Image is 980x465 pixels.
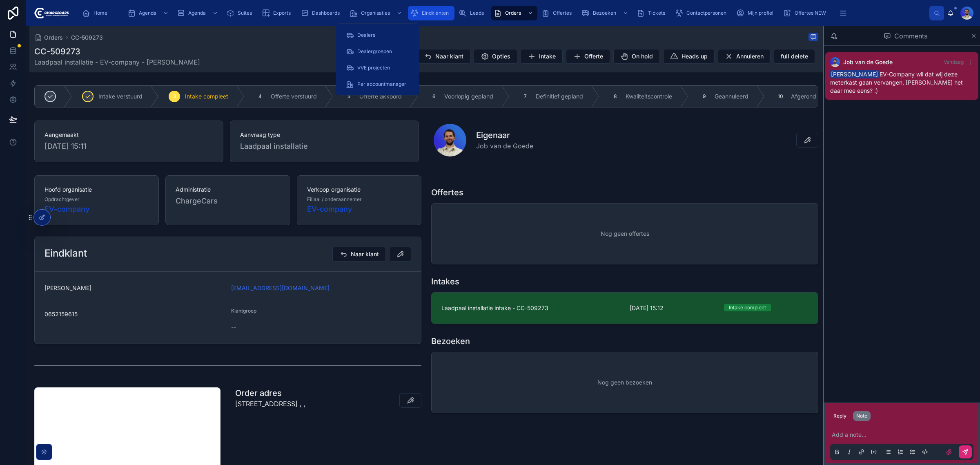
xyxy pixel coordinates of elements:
[188,10,206,16] span: Agenda
[524,93,527,100] span: 7
[673,6,732,20] a: Contactpersonen
[173,93,176,100] span: 3
[734,6,779,20] a: Mijn profiel
[45,310,225,318] span: 0652159615
[729,304,766,311] div: Intake compleet
[521,49,563,64] button: Intake
[34,57,200,67] span: Laadpaal installatie - EV-company - [PERSON_NAME]
[431,276,459,287] h1: Intakes
[307,203,352,215] a: EV-company
[176,195,218,207] span: ChargeCars
[240,141,308,152] span: Laadpaal installatie
[830,411,850,421] button: Reply
[593,10,616,16] span: Bezoeken
[748,10,773,16] span: Mijn profiel
[273,10,291,16] span: Exports
[601,230,649,238] span: Nog geen offertes
[432,93,435,100] span: 6
[80,6,113,20] a: Home
[539,52,556,60] span: Intake
[125,6,173,20] a: Agenda
[736,52,764,60] span: Annuleren
[33,7,69,20] img: App logo
[476,141,533,151] span: Job van de Goede
[553,10,572,16] span: Offertes
[259,6,296,20] a: Exports
[94,10,107,16] span: Home
[492,52,510,60] span: Opties
[648,10,665,16] span: Tickets
[703,93,706,100] span: 9
[357,32,375,38] span: Dealers
[505,10,521,16] span: Orders
[298,6,345,20] a: Dashboards
[634,6,671,20] a: Tickets
[566,49,610,64] button: Offerte
[539,6,577,20] a: Offertes
[231,323,236,331] span: --
[332,247,386,262] button: Naar klant
[341,44,414,59] a: Dealergroepen
[231,308,256,314] span: Klantgroep
[307,196,362,203] span: Filiaal / onderaannemer
[579,6,633,20] a: Bezoeken
[795,10,826,16] span: Offertes NEW
[441,304,620,312] span: Laadpaal installatie intake - CC-509273
[235,387,306,399] h1: Order adres
[44,34,63,42] span: Orders
[359,92,402,101] span: Offerte akkoord
[224,6,258,20] a: Suites
[271,92,317,101] span: Offerte verstuurd
[491,6,537,20] a: Orders
[663,49,715,64] button: Heads up
[536,92,583,101] span: Definitief gepland
[632,52,653,60] span: On hold
[361,10,390,16] span: Organisaties
[774,49,815,64] button: full delete
[351,250,379,258] span: Naar klant
[34,34,63,42] a: Orders
[417,49,470,64] button: Naar klant
[45,131,213,139] span: Aangemaakt
[185,92,228,101] span: Intake compleet
[45,196,80,203] span: Opdrachtgever
[830,71,963,94] span: EV-Company wil dat wij deze meterkast gaan vervangen, [PERSON_NAME] het daar mee eens? :)
[432,293,818,324] a: Laadpaal installatie intake - CC-509273[DATE] 15:12Intake compleet
[357,81,406,87] span: Per accountmanager
[444,92,493,101] span: Voorlopig gepland
[682,52,708,60] span: Heads up
[470,10,484,16] span: Leads
[474,49,517,64] button: Opties
[431,335,470,347] h1: Bezoeken
[71,34,103,42] a: CC-509273
[312,10,340,16] span: Dashboards
[894,31,927,41] span: Comments
[422,10,449,16] span: Eindklanten
[139,10,156,16] span: Agenda
[174,6,222,20] a: Agenda
[240,131,409,139] span: Aanvraag type
[830,70,879,78] span: [PERSON_NAME]
[341,28,414,42] a: Dealers
[781,6,832,20] a: Offertes NEW
[944,59,964,65] span: Vandaag
[853,411,871,421] button: Note
[34,46,200,57] h1: CC-509273
[45,141,213,152] span: [DATE] 15:11
[341,60,414,75] a: VVE projecten
[176,186,280,194] span: Administratie
[45,247,87,260] h2: Eindklant
[613,49,660,64] button: On hold
[408,6,454,20] a: Eindklanten
[76,4,929,22] div: scrollable content
[235,399,306,409] p: [STREET_ADDRESS] , ,
[584,52,603,60] span: Offerte
[231,284,330,292] a: [EMAIL_ADDRESS][DOMAIN_NAME]
[45,203,89,215] a: EV-company
[778,93,783,100] span: 10
[718,49,771,64] button: Annuleren
[597,378,652,387] span: Nog geen bezoeken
